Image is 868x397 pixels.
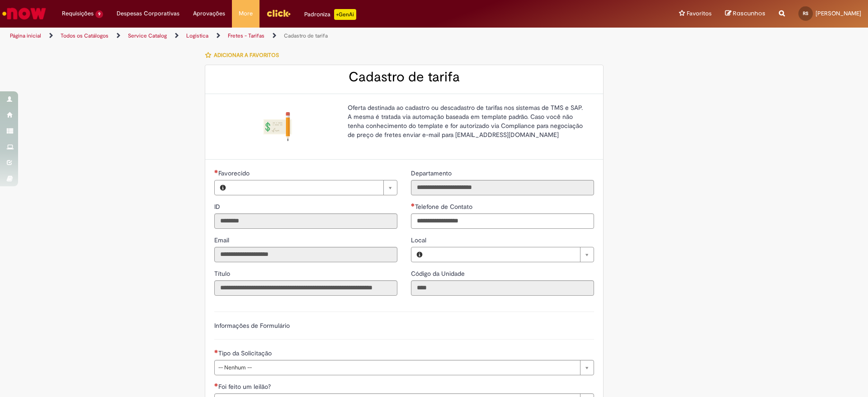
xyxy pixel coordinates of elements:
[215,180,231,195] button: Favorecido, Visualizar este registro
[214,350,218,353] span: Necessários
[214,52,279,59] span: Adicionar a Favoritos
[228,32,264,39] a: Fretes - Tarifas
[816,9,861,17] span: [PERSON_NAME]
[411,280,594,296] input: Código da Unidade
[263,112,292,141] img: Cadastro de tarifa
[411,236,428,244] span: Local
[214,236,231,244] span: Somente leitura - Email
[733,9,765,18] span: Rascunhos
[411,213,594,229] input: Telefone de Contato
[348,103,587,139] p: Oferta destinada ao cadastro ou descadastro de tarifas nos sistemas de TMS e SAP. A mesma é trata...
[61,32,108,39] a: Todos os Catálogos
[411,169,453,177] span: Somente leitura - Departamento
[725,9,765,18] a: Rascunhos
[214,280,397,296] input: Título
[411,203,415,207] span: Obrigatório Preenchido
[218,383,273,391] span: Foi feito um leilão?
[214,269,232,278] label: Somente leitura - Título
[218,360,576,375] span: -- Nenhum --
[214,170,218,173] span: Necessários
[1,5,47,23] img: ServiceNow
[95,10,103,18] span: 9
[304,9,356,20] div: Padroniza
[10,32,41,39] a: Página inicial
[687,9,712,18] span: Favoritos
[428,247,594,262] a: Limpar campo Local
[214,203,222,211] span: Somente leitura - ID
[411,269,467,278] label: Somente leitura - Código da Unidade
[214,70,594,85] h2: Cadastro de tarifa
[214,213,397,229] input: ID
[62,9,94,18] span: Requisições
[266,6,291,20] img: click_logo_yellow_360x200.png
[214,236,231,245] label: Somente leitura - Email
[193,9,225,18] span: Aprovações
[411,180,594,195] input: Departamento
[218,169,251,177] span: Necessários - Favorecido
[186,32,208,39] a: Logistica
[803,10,808,16] span: RS
[205,46,284,65] button: Adicionar a Favoritos
[415,203,474,211] span: Telefone de Contato
[334,9,356,20] p: +GenAi
[231,180,397,195] a: Limpar campo Favorecido
[214,247,397,262] input: Email
[128,32,167,39] a: Service Catalog
[117,9,179,18] span: Despesas Corporativas
[214,383,218,387] span: Necessários
[214,202,222,211] label: Somente leitura - ID
[411,247,428,262] button: Local, Visualizar este registro
[284,32,328,39] a: Cadastro de tarifa
[214,321,290,330] label: Informações de Formulário
[218,349,274,357] span: Tipo da Solicitação
[7,28,572,44] ul: Trilhas de página
[239,9,253,18] span: More
[411,169,453,178] label: Somente leitura - Departamento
